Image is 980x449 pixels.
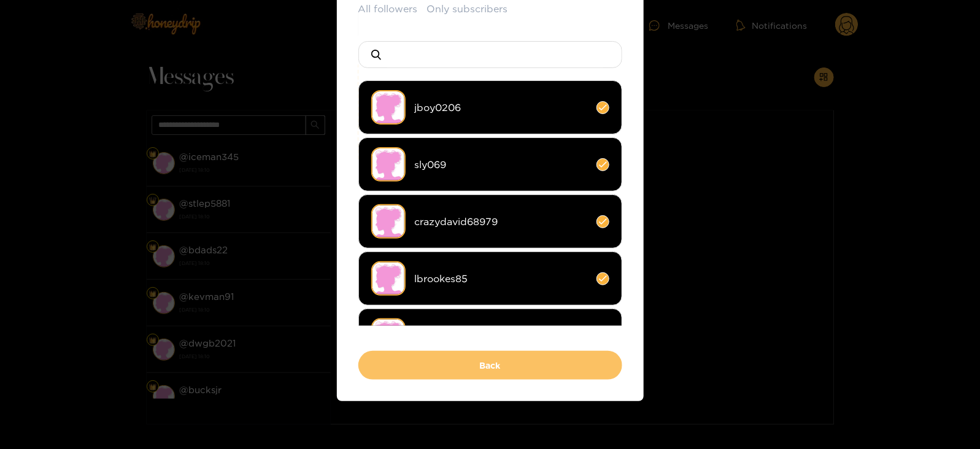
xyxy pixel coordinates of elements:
button: Back [358,351,622,380]
span: sly069 [415,158,587,172]
img: no-avatar.png [371,261,406,296]
img: no-avatar.png [371,90,406,125]
span: jboy0206 [415,101,587,115]
img: no-avatar.png [371,318,406,353]
span: crazydavid68979 [415,215,587,229]
img: no-avatar.png [371,204,406,239]
button: Only subscribers [427,2,508,16]
img: no-avatar.png [371,147,406,182]
button: All followers [358,2,418,16]
span: lbrookes85 [415,272,587,286]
